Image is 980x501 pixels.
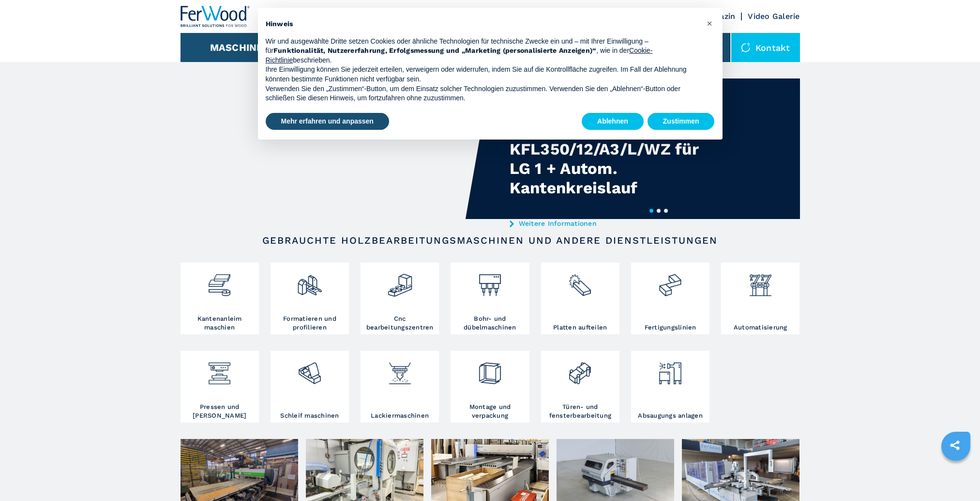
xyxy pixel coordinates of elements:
h3: Lackiermaschinen [371,411,429,420]
a: Platten aufteilen [541,263,619,334]
h3: Platten aufteilen [553,323,607,332]
h2: Hinweis [266,19,699,29]
a: Automatisierung [721,263,799,334]
img: squadratrici_2.png [297,265,322,298]
button: Maschinen [210,42,271,53]
a: Weitere Informationen [510,219,699,227]
a: Formatieren und profilieren [271,263,349,334]
p: Verwenden Sie den „Zustimmen“-Button, um dem Einsatz solcher Technologien zuzustimmen. Verwenden ... [266,84,699,103]
img: verniciatura_1.png [387,353,413,386]
a: Türen- und fensterbearbeitung [541,351,619,423]
h3: Pressen und [PERSON_NAME] [183,403,256,420]
button: 3 [664,209,668,213]
img: pressa-strettoia.png [207,353,232,386]
h3: Bohr- und dübelmaschinen [453,314,527,332]
h3: Absaugungs anlagen [638,411,703,420]
span: × [707,17,712,29]
button: Ablehnen [582,113,644,130]
img: linee_di_produzione_2.png [657,265,683,298]
h3: Formatieren und profilieren [273,314,347,332]
button: 1 [649,209,653,213]
h3: Kantenanleim maschien [183,314,256,332]
h3: Cnc bearbeitungszentren [363,314,437,332]
iframe: Chat [939,457,973,494]
p: Wir und ausgewählte Dritte setzen Cookies oder ähnliche Technologien für technische Zwecke ein un... [266,37,699,65]
a: Video Galerie [748,12,799,21]
img: bordatrici_1.png [207,265,232,298]
img: aspirazione_1.png [657,353,683,386]
button: 2 [657,209,661,213]
img: automazione.png [748,265,773,298]
a: Kantenanleim maschien [181,263,259,334]
video: Your browser does not support the video tag. [181,78,490,219]
a: Schleif maschinen [271,351,349,423]
p: Ihre Einwilligung können Sie jederzeit erteilen, verweigern oder widerrufen, indem Sie auf die Ko... [266,65,699,84]
a: Bohr- und dübelmaschinen [451,263,529,334]
h3: Automatisierung [734,323,787,332]
strong: Funktionalität, Nutzererfahrung, Erfolgsmessung und „Marketing (personalisierte Anzeigen)“ [273,47,597,54]
button: Schließen Sie diesen Hinweis [702,16,718,31]
h3: Türen- und fensterbearbeitung [543,403,617,420]
img: Kontakt [741,43,751,52]
button: Mehr erfahren und anpassen [266,113,389,130]
a: Fertigungslinien [631,263,709,334]
h3: Fertigungslinien [645,323,696,332]
img: foratrici_inseritrici_2.png [477,265,503,298]
h3: Schleif maschinen [280,411,339,420]
a: Montage und verpackung [451,351,529,423]
h3: Montage und verpackung [453,403,527,420]
img: centro_di_lavoro_cnc_2.png [387,265,413,298]
img: levigatrici_2.png [297,353,322,386]
img: Ferwood [181,6,250,27]
img: lavorazione_porte_finestre_2.png [567,353,593,386]
a: sharethis [943,433,967,457]
a: Cnc bearbeitungszentren [361,263,439,334]
a: Cookie-Richtlinie [266,47,653,64]
button: Zustimmen [648,113,715,130]
h2: Gebrauchte Holzbearbeitungsmaschinen und andere Dienstleistungen [211,235,769,246]
a: Lackiermaschinen [361,351,439,423]
a: Absaugungs anlagen [631,351,709,423]
img: montaggio_imballaggio_2.png [477,353,503,386]
a: Pressen und [PERSON_NAME] [181,351,259,423]
img: sezionatrici_2.png [567,265,593,298]
div: Kontakt [731,33,800,62]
